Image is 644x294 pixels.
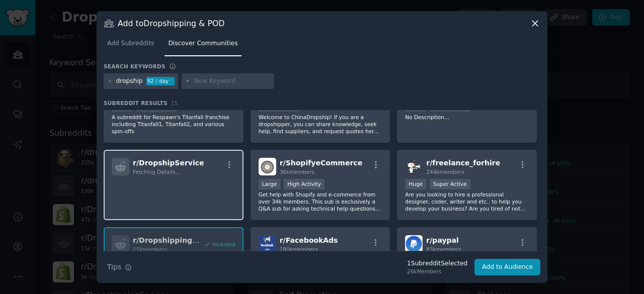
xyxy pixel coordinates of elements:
input: New Keyword [194,77,270,86]
p: No Description... [405,114,529,121]
img: freelance_forhire [405,158,423,175]
div: Super Active [430,179,470,189]
img: FacebookAds [259,235,276,253]
span: Add Subreddits [107,39,154,48]
span: 15 [171,100,178,106]
span: Discover Communities [168,39,237,48]
h3: Search keywords [104,63,166,70]
p: A subreddit for Respawn's Titanfall franchise including Titanfall1, Titanfall2, and various spin-... [112,114,235,135]
h3: Add to Dropshipping & POD [118,18,224,29]
img: ShopifyeCommerce [259,158,276,175]
span: r/ FacebookAds [280,236,338,244]
span: 244k members [426,169,464,175]
span: 36k members [280,169,314,175]
button: Tips [104,258,135,276]
div: Large [259,179,281,189]
div: Huge [405,179,426,189]
div: High Activity [284,179,325,189]
span: r/ ShopifyeCommerce [280,159,363,167]
p: Are you looking to hire a professional designer, coder, writer and etc.. to help you develop your... [405,191,529,212]
span: r/ paypal [426,236,458,244]
span: 83k members [426,246,461,252]
div: 26k Members [407,268,467,275]
span: r/ DropshipService [133,159,204,167]
button: Add to Audience [474,259,540,276]
div: dropship [116,77,143,86]
p: Get help with Shopify and e-commerce from over 34k members. This sub is exclusively a Q&A sub for... [259,191,382,212]
div: 1 Subreddit Selected [407,259,467,268]
span: Tips [107,262,121,272]
p: Welcome to ChinaDropship! If you are a dropshipper, you can share knowledge, seek help, find supp... [259,114,382,135]
span: r/ freelance_forhire [426,159,500,167]
span: Subreddit Results [104,100,168,107]
a: Discover Communities [165,36,241,56]
div: 92 / day [146,77,175,86]
img: paypal [405,235,423,253]
span: 180k members [280,246,318,252]
a: Add Subreddits [104,36,157,56]
span: Fetching Details... [133,169,180,175]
